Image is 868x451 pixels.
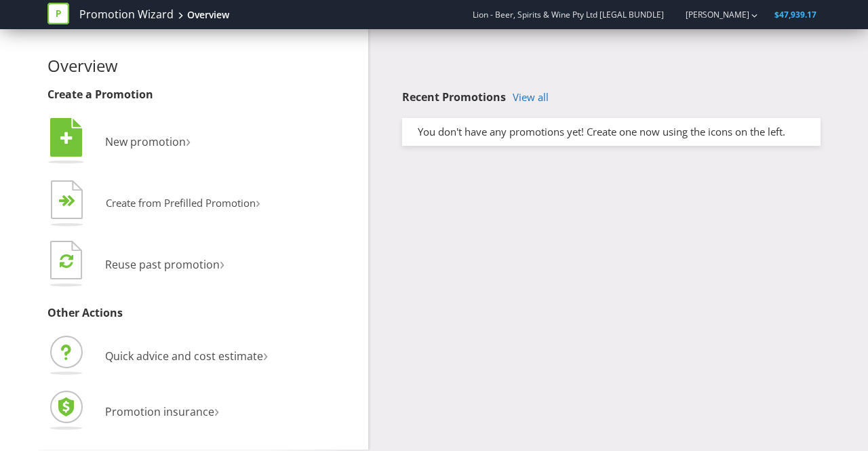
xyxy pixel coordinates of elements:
span: › [220,252,224,274]
a: Quick advice and cost estimate› [47,349,268,364]
span: Promotion insurance [105,404,214,419]
span: Reuse past promotion [105,257,220,272]
span: › [186,129,191,151]
div: You don't have any promotions yet! Create one now using the icons on the left. [408,125,815,139]
span: Lion - Beer, Spirits & Wine Pty Ltd [LEGAL BUNDLE] [473,9,664,20]
a: Promotion insurance› [47,404,219,419]
span: › [214,399,219,421]
span: › [263,343,268,366]
tspan:  [67,195,76,208]
button: Create from Prefilled Promotion› [47,177,261,231]
span: Quick advice and cost estimate [105,349,263,364]
span: Create from Prefilled Promotion [106,196,256,210]
a: Promotion Wizard [79,7,174,22]
h2: Overview [47,57,358,75]
span: New promotion [105,134,186,149]
div: Overview [187,8,229,22]
h3: Create a Promotion [47,89,358,101]
span: Recent Promotions [402,90,506,104]
span: $47,939.17 [774,9,816,20]
tspan:  [60,131,73,146]
tspan:  [60,253,73,269]
span: › [256,191,260,212]
h3: Other Actions [47,307,358,319]
a: View all [513,92,549,103]
a: [PERSON_NAME] [672,9,749,20]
